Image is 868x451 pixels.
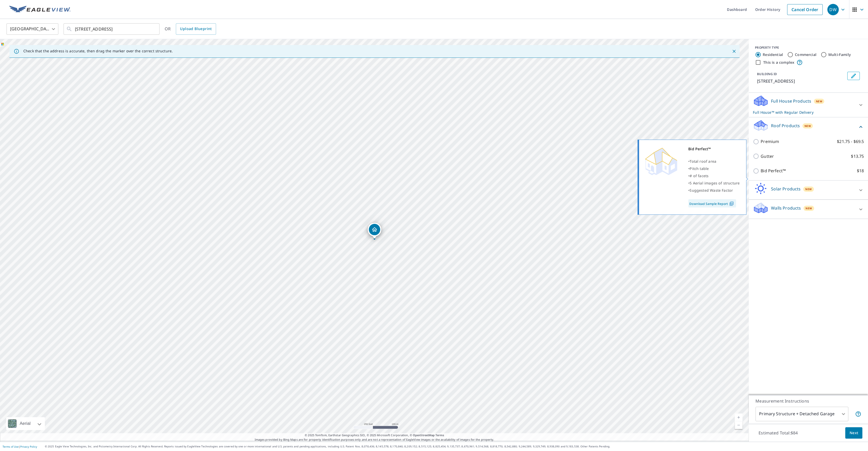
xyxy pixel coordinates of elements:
[761,153,774,160] p: Gutter
[771,98,811,104] p: Full House Products
[753,119,864,134] div: Roof ProductsNew
[761,168,786,174] p: Bid Perfect™
[763,52,783,57] label: Residential
[690,188,733,193] span: Suggested Waste Factor
[731,48,737,55] button: Close
[771,123,800,129] p: Roof Products
[18,417,32,430] div: Aerial
[435,433,444,437] a: Terms
[754,427,802,439] p: Estimated Total: $84
[20,445,37,448] a: Privacy Policy
[690,173,709,178] span: # of facets
[827,4,839,15] div: DW
[9,6,71,13] img: EV Logo
[757,78,845,84] p: [STREET_ADDRESS]
[413,433,435,437] a: OpenStreetMap
[753,110,855,115] p: Full House™ with Regular Delivery
[735,421,742,429] a: Current Level 17, Zoom Out
[305,433,444,438] span: © 2025 TomTom, Earthstar Geographics SIO, © 2025 Microsoft Corporation, ©
[688,199,736,207] a: Download Sample Report
[180,26,212,32] span: Upload Blueprint
[755,407,848,421] div: Primary Structure + Detached Garage
[795,52,816,57] label: Commercial
[753,183,864,197] div: Solar ProductsNew
[847,72,860,80] button: Edit building 1
[165,23,216,35] div: OR
[688,172,740,180] div: •
[690,181,740,185] span: 5 Aerial images of structure
[735,413,742,421] a: Current Level 17, Zoom In
[45,445,865,448] p: © 2025 Eagle View Technologies, Inc. and Pictometry International Corp. All Rights Reserved. Repo...
[771,186,801,192] p: Solar Products
[763,60,794,65] label: This is a complex
[757,72,777,76] p: BUILDING ID
[816,99,822,103] span: New
[849,430,858,436] span: Next
[805,187,812,191] span: New
[755,45,862,50] div: PROPERTY TYPE
[845,427,862,439] button: Next
[688,180,740,187] div: •
[753,95,864,115] div: Full House ProductsNewFull House™ with Regular Delivery
[787,4,823,15] a: Cancel Order
[3,445,37,448] p: |
[753,202,864,217] div: Walls ProductsNew
[75,22,149,36] input: Search by address or latitude-longitude
[851,153,864,160] p: $13.75
[805,206,812,210] span: New
[688,158,740,165] div: •
[688,145,740,153] div: Bid Perfect™
[23,49,173,53] p: Check that the address is accurate, then drag the marker over the correct structure.
[855,411,861,417] span: Your report will include the primary structure and a detached garage if one exists.
[6,22,58,36] div: [GEOGRAPHIC_DATA]
[688,187,740,194] div: •
[3,445,19,448] a: Terms of Use
[368,223,381,239] div: Dropped pin, building 1, Residential property, 2878 Wonderwood Ln Jacksonville, FL 32233
[690,159,716,164] span: Total roof area
[828,52,851,57] label: Multi-Family
[755,398,861,404] p: Measurement Instructions
[761,138,779,145] p: Premium
[643,145,679,176] img: Premium
[728,201,735,206] img: Pdf Icon
[6,417,45,430] div: Aerial
[688,165,740,172] div: •
[804,124,811,128] span: New
[690,166,709,171] span: Pitch table
[176,23,216,35] a: Upload Blueprint
[771,205,801,211] p: Walls Products
[857,168,864,174] p: $18
[837,138,864,145] p: $21.75 - $69.5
